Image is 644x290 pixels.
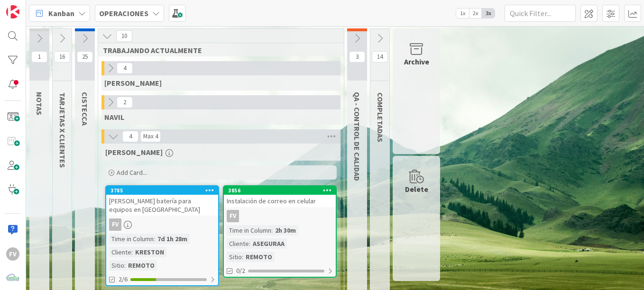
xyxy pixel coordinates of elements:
[155,234,190,244] div: 7d 1h 28m
[131,247,133,257] span: :
[236,266,245,276] span: 0/2
[405,183,428,195] div: Delete
[224,186,336,207] div: 3856Instalación de correo en celular
[104,112,124,122] span: NAVIL
[133,247,166,257] div: KRESTON
[227,210,239,222] div: FV
[48,8,74,19] span: Kanban
[6,247,19,261] div: FV
[109,234,154,244] div: Time in Column
[273,225,298,236] div: 2h 30m
[482,9,495,18] span: 3x
[352,92,362,181] span: QA - CONTROL DE CALIDAD
[31,51,47,63] span: 1
[250,238,287,249] div: ASEGURAA
[116,30,132,42] span: 10
[117,97,133,108] span: 2
[124,260,126,271] span: :
[243,252,275,262] div: REMOTO
[143,134,158,139] div: Max 4
[109,260,124,271] div: Sitio
[117,63,133,74] span: 4
[126,260,157,271] div: REMOTO
[99,9,148,18] b: OPERACIONES
[104,78,162,88] span: GABRIEL
[224,210,336,222] div: FV
[227,225,271,236] div: Time in Column
[106,186,218,216] div: 3785[PERSON_NAME] batería para equipos en [GEOGRAPHIC_DATA]
[404,56,429,67] div: Archive
[349,51,365,63] span: 3
[228,187,336,194] div: 3856
[224,186,336,195] div: 3856
[54,51,70,63] span: 16
[35,92,44,115] span: NOTAS
[103,45,332,55] span: TRABAJANDO ACTUALMENTE
[227,238,249,249] div: Cliente
[505,5,576,22] input: Quick Filter...
[119,274,128,284] span: 2/6
[376,92,385,142] span: COMPLETADAS
[58,92,67,168] span: TARJETAS X CLIENTES
[110,187,218,194] div: 3785
[456,9,469,18] span: 1x
[80,92,90,126] span: CISTECCA
[106,195,218,216] div: [PERSON_NAME] batería para equipos en [GEOGRAPHIC_DATA]
[109,247,131,257] div: Cliente
[224,195,336,207] div: Instalación de correo en celular
[106,186,218,195] div: 3785
[372,51,388,63] span: 14
[77,51,93,63] span: 25
[122,131,138,142] span: 4
[109,218,121,231] div: FV
[106,218,218,231] div: FV
[154,234,155,244] span: :
[6,5,19,18] img: Visit kanbanzone.com
[271,225,273,236] span: :
[6,272,19,285] img: avatar
[249,238,250,249] span: :
[469,9,482,18] span: 2x
[242,252,243,262] span: :
[105,147,163,157] span: FERNANDO
[227,252,242,262] div: Sitio
[117,168,147,177] span: Add Card...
